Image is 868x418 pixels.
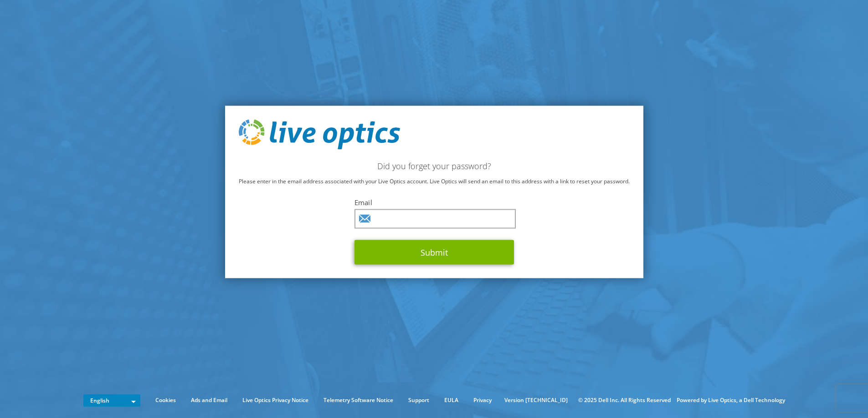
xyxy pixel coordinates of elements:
[317,395,400,405] a: Telemetry Software Notice
[500,395,572,405] li: Version [TECHNICAL_ID]
[354,197,514,206] label: Email
[149,395,183,405] a: Cookies
[184,395,234,405] a: Ads and Email
[437,395,465,405] a: EULA
[239,176,630,186] p: Please enter in the email address associated with your Live Optics account. Live Optics will send...
[239,161,630,171] h2: Did you forget your password?
[236,395,315,405] a: Live Optics Privacy Notice
[677,395,785,405] li: Powered by Live Optics, a Dell Technology
[401,395,436,405] a: Support
[574,395,675,405] li: © 2025 Dell Inc. All Rights Reserved
[239,120,400,150] img: live_optics_svg.svg
[354,240,514,264] button: Submit
[467,395,498,405] a: Privacy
